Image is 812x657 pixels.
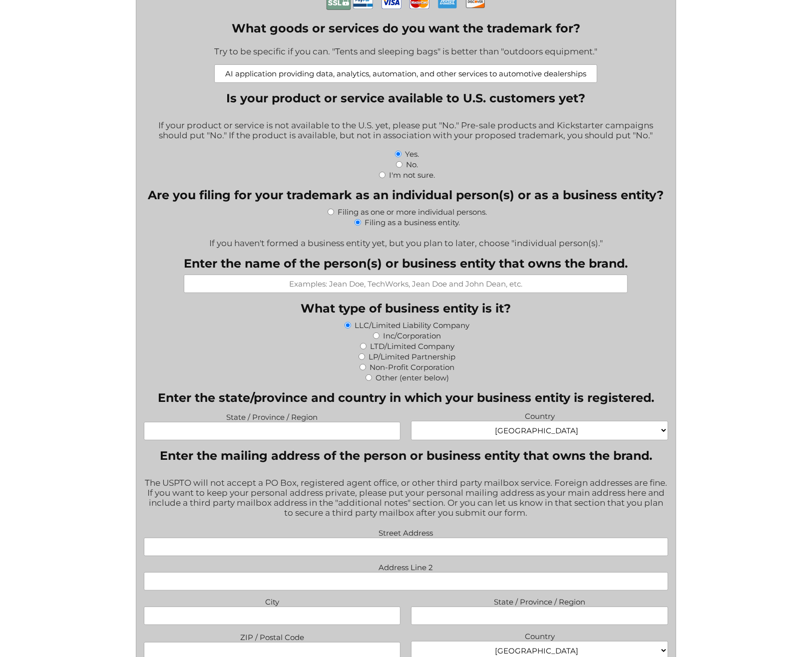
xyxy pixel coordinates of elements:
div: If your product or service is not available to the U.S. yet, please put "No." Pre-sale products a... [144,114,669,148]
input: Examples: Pet leashes; Healthcare consulting; Web-based accounting software [214,64,597,83]
legend: Enter the mailing address of the person or business entity that owns the brand. [160,448,652,463]
label: LP/Limited Partnership [369,352,455,361]
label: Enter the name of the person(s) or business entity that owns the brand. [184,256,628,271]
label: Yes. [405,149,419,159]
label: State / Province / Region [411,595,668,607]
legend: Enter the state/province and country in which your business entity is registered. [158,390,654,405]
label: Country [411,629,668,641]
label: Country [411,409,668,421]
label: LTD/Limited Company [370,341,454,351]
label: No. [406,160,418,169]
label: Street Address [144,526,669,538]
label: ZIP / Postal Code [144,630,401,642]
label: Filing as one or more individual persons. [338,207,487,217]
label: Other (enter below) [376,373,449,382]
label: Address Line 2 [144,560,669,572]
label: What goods or services do you want the trademark for? [214,21,597,35]
div: The USPTO will not accept a PO Box, registered agent office, or other third party mailbox service... [144,471,669,526]
legend: Is your product or service available to U.S. customers yet? [226,91,585,105]
label: State / Province / Region [144,410,401,422]
legend: What type of business entity is it? [301,301,511,316]
label: LLC/Limited Liability Company [355,321,469,330]
div: Try to be specific if you can. "Tents and sleeping bags" is better than "outdoors equipment." [214,40,597,64]
label: Filing as a business entity. [365,218,460,227]
label: City [144,595,401,607]
label: Inc/Corporation [383,331,441,340]
legend: Are you filing for your trademark as an individual person(s) or as a business entity? [148,188,664,202]
label: Non-Profit Corporation [370,362,454,372]
label: I'm not sure. [389,170,435,180]
div: If you haven't formed a business entity yet, but you plan to later, choose "individual person(s)." [144,232,669,248]
input: Examples: Jean Doe, TechWorks, Jean Doe and John Dean, etc. [184,275,628,293]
